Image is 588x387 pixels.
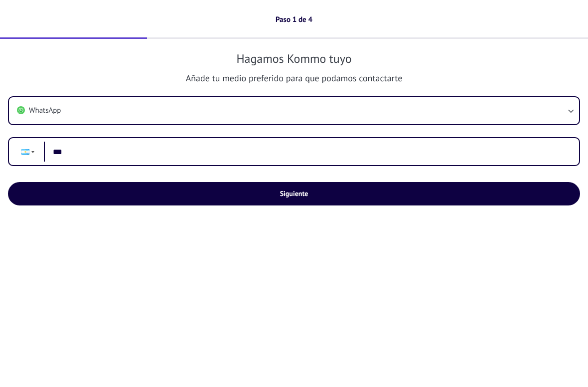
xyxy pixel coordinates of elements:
[280,190,308,197] span: Siguiente
[9,97,579,124] button: WhatsApp
[8,51,580,66] h2: Hagamos Kommo tuyo
[8,72,580,84] span: Añade tu medio preferido para que podamos contactarte
[8,182,580,205] button: Siguiente
[29,106,61,116] span: WhatsApp
[276,15,312,24] div: Paso 1 de 4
